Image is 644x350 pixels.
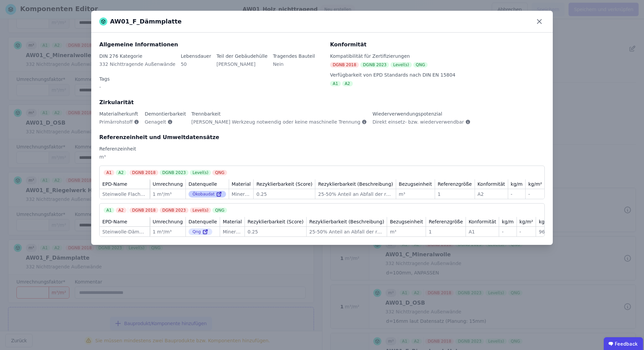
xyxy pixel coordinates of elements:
[309,228,384,235] div: 25-50% Anteil an Abfall der recycled wird
[429,218,463,225] div: Referenzgröße
[330,62,359,68] div: DGNB 2018
[511,191,523,198] div: -
[189,228,212,235] div: Qng
[372,119,464,125] span: Direkt einsetz- bzw. wiederverwendbar
[273,61,315,73] div: Nein
[153,228,183,235] div: 1 m³/m³
[520,228,533,235] div: -
[192,119,361,125] span: [PERSON_NAME] Werkzeug notwendig oder keine maschinelle Trennung
[189,181,217,187] div: Datenquelle
[189,191,226,198] div: Ökobaudat
[478,191,505,198] div: A2
[99,76,110,82] div: Tags
[212,170,227,175] div: QNG
[102,181,127,187] div: EPD-Name
[438,181,472,187] div: Referenzgröße
[102,228,147,235] div: Steinwolle-Dämmstoff im mittleren Rohdichtebereich
[390,218,423,225] div: Bezugseinheit
[273,53,315,59] div: Tragendes Bauteil
[116,170,126,175] div: A2
[399,191,432,198] div: m³
[212,208,227,213] div: QNG
[99,53,175,59] div: DIN 276 Kategorie
[256,181,312,187] div: Rezyklierbarkeit (Score)
[413,62,428,68] div: QNG
[99,17,182,26] div: AW01_F_Dämmplatte
[99,111,139,117] div: Materialherkunft
[99,154,545,166] div: m³
[153,181,183,187] div: Umrechnung
[223,218,242,225] div: Material
[502,228,514,235] div: -
[181,53,211,59] div: Lebensdauer
[129,170,158,175] div: DGNB 2018
[429,228,463,235] div: 1
[318,181,393,187] div: Rezyklierbarkeit (Beschreibung)
[216,53,267,59] div: Teil der Gebäudehülle
[99,41,322,49] div: Allgemeine Informationen
[116,208,126,213] div: A2
[539,228,552,235] div: 96
[511,181,523,187] div: kg/m
[99,119,132,125] span: Primärrohstoff
[192,111,367,117] div: Trennbarkeit
[102,191,147,198] div: Steinwolle Flachdämmplatte
[153,191,183,198] div: 1 m³/m³
[248,228,304,235] div: 0.25
[189,218,217,225] div: Datenquelle
[390,228,423,235] div: m³
[469,228,496,235] div: A1
[99,98,545,106] div: Zirkularität
[145,111,186,117] div: Demontierbarkeit
[232,181,251,187] div: Material
[216,61,267,73] div: [PERSON_NAME]
[145,119,166,125] span: Genagelt
[539,218,552,225] div: kg/m³
[520,218,533,225] div: kg/m²
[342,81,353,86] div: A2
[102,218,127,225] div: EPD-Name
[330,41,545,49] div: Konformität
[190,170,211,175] div: Level(s)
[360,62,389,68] div: DGNB 2023
[318,191,393,198] div: 25-50% Anteil an Abfall der recycled wird
[528,191,542,198] div: -
[438,191,472,198] div: 1
[528,181,542,187] div: kg/m²
[232,191,251,198] div: Mineralwolle
[223,228,242,235] div: Mineralwolle
[248,218,304,225] div: Rezyklierbarkeit (Score)
[99,145,545,152] div: Referenzeinheit
[160,170,189,175] div: DGNB 2023
[190,208,211,213] div: Level(s)
[99,61,175,73] div: 332 Nichttragende Außenwände
[99,133,545,141] div: Referenzeinheit und Umweltdatensätze
[160,208,189,213] div: DGNB 2023
[256,191,312,198] div: 0.25
[330,72,545,78] div: Verfügbarkeit von EPD Standards nach DIN EN 15804
[99,84,110,96] div: -
[502,218,514,225] div: kg/m
[469,218,496,225] div: Konformität
[330,81,341,86] div: A1
[330,53,545,59] div: Kompatibilität für Zertifizierungen
[372,111,471,117] div: Wiederverwendungspotenzial
[309,218,384,225] div: Rezyklierbarkeit (Beschreibung)
[399,181,432,187] div: Bezugseinheit
[104,208,114,213] div: A1
[478,181,505,187] div: Konformität
[153,218,183,225] div: Umrechnung
[104,170,114,175] div: A1
[390,62,412,68] div: Level(s)
[181,61,211,73] div: 50
[129,208,158,213] div: DGNB 2018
